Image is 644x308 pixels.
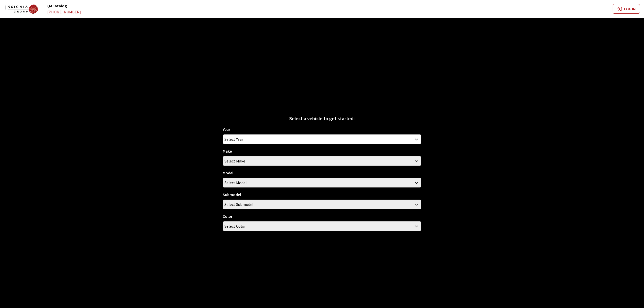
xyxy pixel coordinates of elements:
span: Select Make [223,156,421,165]
div: Select a vehicle to get started: [223,115,421,122]
span: Select Color [223,221,421,231]
span: Select Year [223,134,421,144]
a: QACatalog [47,3,67,8]
label: Year [223,126,230,132]
span: Select Submodel [224,200,254,209]
span: Select Submodel [223,200,421,209]
span: Select Year [223,135,421,144]
a: QACatalog logo [5,4,46,14]
label: Submodel [223,192,241,198]
label: Color [223,213,233,219]
span: Select Make [224,156,245,165]
span: Select Year [224,135,243,144]
button: Log In [613,4,640,14]
span: Select Model [223,178,421,187]
span: Select Color [224,222,246,231]
span: Select Color [223,222,421,231]
img: Dashboard [5,5,38,14]
a: [PHONE_NUMBER] [47,9,81,14]
span: Select Submodel [223,200,421,209]
span: Select Model [223,178,421,187]
span: Select Make [223,156,421,166]
label: Model [223,170,233,176]
label: Make [223,148,232,154]
span: Select Model [224,178,247,187]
